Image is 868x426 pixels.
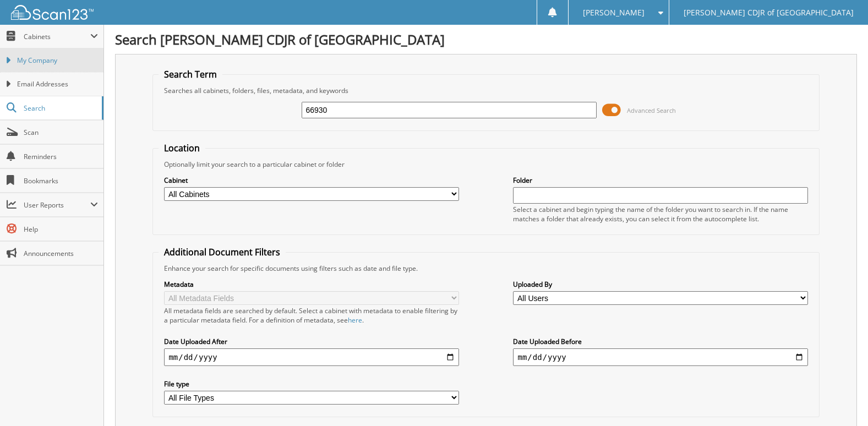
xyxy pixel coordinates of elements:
[159,160,813,169] div: Optionally limit your search to a particular cabinet or folder
[513,176,807,185] label: Folder
[17,56,98,65] span: My Company
[164,280,458,289] label: Metadata
[11,5,94,20] img: scan123-logo-white.svg
[24,200,90,210] span: User Reports
[164,337,458,346] label: Date Uploaded After
[684,9,854,16] span: [PERSON_NAME] CDJR of [GEOGRAPHIC_DATA]
[348,315,362,325] a: here
[17,79,98,89] span: Email Addresses
[24,103,96,113] span: Search
[164,176,458,185] label: Cabinet
[24,225,98,234] span: Help
[24,176,98,185] span: Bookmarks
[24,32,90,41] span: Cabinets
[24,128,98,137] span: Scan
[24,249,98,258] span: Announcements
[159,264,813,273] div: Enhance your search for specific documents using filters such as date and file type.
[164,306,458,325] div: All metadata fields are searched by default. Select a cabinet with metadata to enable filtering b...
[583,9,645,16] span: [PERSON_NAME]
[513,337,807,346] label: Date Uploaded Before
[813,373,868,426] iframe: Chat Widget
[513,348,807,366] input: end
[159,86,813,95] div: Searches all cabinets, folders, files, metadata, and keywords
[164,348,458,366] input: start
[24,152,98,161] span: Reminders
[159,68,222,80] legend: Search Term
[627,106,676,114] span: Advanced Search
[513,280,807,289] label: Uploaded By
[513,205,807,223] div: Select a cabinet and begin typing the name of the folder you want to search in. If the name match...
[164,379,458,389] label: File type
[159,246,286,258] legend: Additional Document Filters
[159,142,205,154] legend: Location
[115,30,857,48] h1: Search [PERSON_NAME] CDJR of [GEOGRAPHIC_DATA]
